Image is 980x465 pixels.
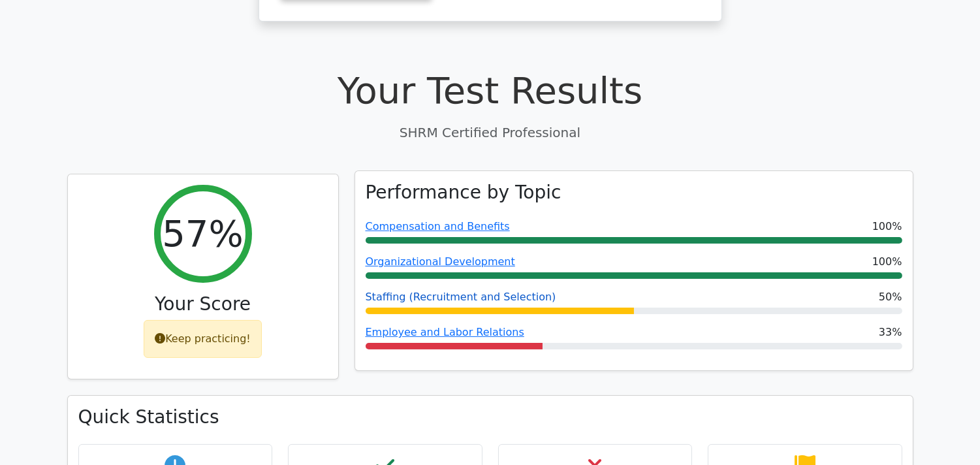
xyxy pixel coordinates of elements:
[78,293,328,315] h3: Your Score
[78,406,902,428] h3: Quick Statistics
[879,289,902,305] span: 50%
[879,325,902,340] span: 33%
[366,220,510,232] a: Compensation and Benefits
[366,255,515,268] a: Organizational Development
[366,182,561,204] h3: Performance by Topic
[162,212,243,255] h2: 57%
[366,326,524,338] a: Employee and Labor Relations
[872,254,902,270] span: 100%
[366,291,556,303] a: Staffing (Recruitment and Selection)
[67,69,913,112] h1: Your Test Results
[144,320,262,358] div: Keep practicing!
[67,123,913,142] p: SHRM Certified Professional
[872,219,902,234] span: 100%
